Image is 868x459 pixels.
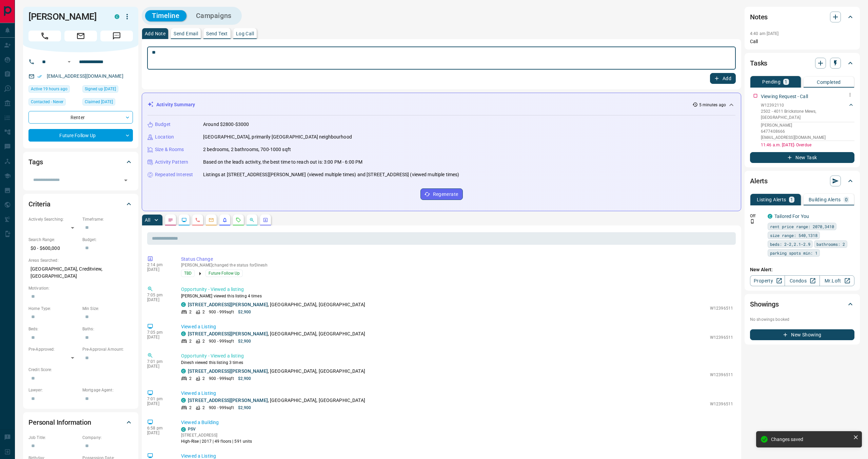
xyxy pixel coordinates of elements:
[147,98,735,111] div: Activity Summary5 minutes ago
[28,306,79,312] p: Home Type:
[820,275,854,286] a: Mr.Loft
[82,85,133,95] div: Wed Dec 27 2023
[28,154,133,170] div: Tags
[420,188,463,200] button: Regenerate
[238,338,251,344] p: $2,900
[181,369,186,373] div: condos.ca
[156,101,195,108] p: Activity Summary
[28,237,79,243] p: Search Range:
[238,405,251,411] p: $2,900
[147,293,171,297] p: 7:05 pm
[750,316,854,323] p: No showings booked
[145,31,165,36] p: Add Note
[147,297,171,302] p: [DATE]
[750,152,854,163] button: New Task
[147,267,171,272] p: [DATE]
[202,405,205,411] p: 2
[31,86,67,92] span: Active 19 hours ago
[209,217,214,223] svg: Emails
[145,10,186,21] button: Timeline
[82,216,133,222] p: Timeframe:
[28,11,104,22] h1: [PERSON_NAME]
[37,74,42,79] svg: Email Verified
[188,330,365,337] p: , [GEOGRAPHIC_DATA], [GEOGRAPHIC_DATA]
[710,372,733,378] p: W12396511
[28,257,133,263] p: Areas Searched:
[238,375,251,382] p: $2,900
[771,437,850,442] div: Changes saved
[147,397,171,401] p: 7:01 pm
[188,427,196,432] a: PSV
[181,286,733,293] p: Opportunity - Viewed a listing
[188,397,365,404] p: , [GEOGRAPHIC_DATA], [GEOGRAPHIC_DATA]
[750,38,854,45] p: Call
[181,419,733,426] p: Viewed a Building
[790,197,793,202] p: 1
[761,93,808,100] p: Viewing Request - Call
[28,157,43,167] h2: Tags
[761,102,848,108] p: W12392110
[189,10,238,21] button: Campaigns
[28,326,79,332] p: Beds:
[222,217,228,223] svg: Listing Alerts
[189,309,192,315] p: 2
[203,133,352,141] p: [GEOGRAPHIC_DATA], primarily [GEOGRAPHIC_DATA] neighbourhood
[181,217,187,223] svg: Lead Browsing Activity
[762,79,781,84] p: Pending
[188,398,268,403] a: [STREET_ADDRESS][PERSON_NAME]
[121,176,131,185] button: Open
[750,173,854,189] div: Alerts
[28,216,79,222] p: Actively Searching:
[189,405,192,411] p: 2
[181,331,186,336] div: condos.ca
[147,262,171,267] p: 2:14 pm
[181,323,733,330] p: Viewed a Listing
[155,171,193,178] p: Repeated Interest
[155,159,188,166] p: Activity Pattern
[750,176,768,186] h2: Alerts
[181,352,733,360] p: Opportunity - Viewed a listing
[155,133,174,141] p: Location
[47,73,123,79] a: [EMAIL_ADDRESS][DOMAIN_NAME]
[750,299,779,310] h2: Showings
[699,102,726,108] p: 5 minutes ago
[82,326,133,332] p: Baths:
[761,128,854,134] p: 6477408666
[750,266,854,273] p: New Alert:
[100,31,133,41] span: Message
[28,31,61,41] span: Call
[181,427,186,432] div: condos.ca
[202,309,205,315] p: 2
[155,146,184,153] p: Size & Rooms
[181,398,186,403] div: condos.ca
[188,302,268,307] a: [STREET_ADDRESS][PERSON_NAME]
[750,9,854,25] div: Notes
[28,285,133,291] p: Motivation:
[203,159,362,166] p: Based on the lead's activity, the best time to reach out is: 3:00 PM - 6:00 PM
[82,346,133,352] p: Pre-Approval Amount:
[817,80,841,85] p: Completed
[761,101,854,122] div: W123921102502 - 4011 Brickstone Mews,[GEOGRAPHIC_DATA]
[181,390,733,397] p: Viewed a Listing
[203,171,459,178] p: Listings at [STREET_ADDRESS][PERSON_NAME] (viewed multiple times) and [STREET_ADDRESS] (viewed mu...
[816,241,845,247] span: bathrooms: 2
[28,199,51,209] h2: Criteria
[145,218,150,222] p: All
[181,256,733,263] p: Status Change
[155,121,171,128] p: Budget
[809,197,841,202] p: Building Alerts
[202,338,205,344] p: 2
[236,217,241,223] svg: Requests
[181,438,252,444] p: High-Rise | 2017 | 49 floors | 591 units
[761,134,854,141] p: [EMAIL_ADDRESS][DOMAIN_NAME]
[785,79,787,84] p: 1
[181,293,733,299] p: [PERSON_NAME] viewed this listing 4 times
[28,435,79,441] p: Job Title:
[770,232,817,239] span: size range: 540,1318
[209,309,234,315] p: 900 - 999 sqft
[28,387,79,393] p: Lawyer:
[65,58,73,66] button: Open
[774,214,809,219] a: Tailored For You
[263,217,268,223] svg: Agent Actions
[750,275,785,286] a: Property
